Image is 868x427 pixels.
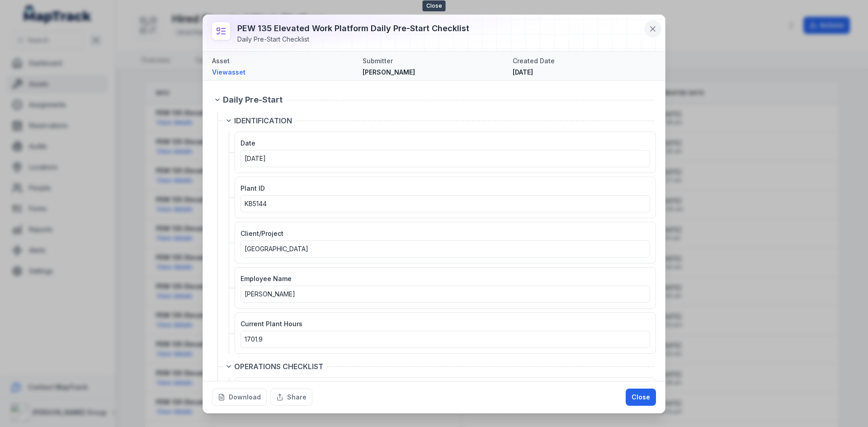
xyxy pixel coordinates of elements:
[241,230,283,237] span: Client/Project
[223,94,283,106] span: Daily Pre-Start
[212,68,355,77] a: Viewasset
[234,361,323,372] span: OPERATIONS CHECKLIST
[237,22,469,35] h3: PEW 135 Elevated Work Platform Daily Pre-Start Checklist
[241,275,292,282] span: Employee Name
[245,290,295,298] span: [PERSON_NAME]
[626,389,656,406] button: Close
[363,68,415,76] span: [PERSON_NAME]
[513,68,533,76] time: 8/9/2025, 11:49:54 AM
[245,245,308,253] span: [GEOGRAPHIC_DATA]
[513,68,533,76] span: [DATE]
[241,320,302,328] span: Current Plant Hours
[423,0,446,11] span: Close
[241,139,255,147] span: Date
[245,200,267,207] span: KB5144
[363,57,393,65] span: Submitter
[513,57,555,65] span: Created Date
[212,57,230,65] span: Asset
[245,155,266,162] span: [DATE]
[245,155,266,162] time: 8/9/2025, 12:00:00 AM
[245,335,263,343] span: 1701.9
[237,35,469,44] div: Daily Pre-Start Checklist
[212,389,267,406] button: Download
[270,389,312,406] button: Share
[234,115,292,126] span: IDENTIFICATION
[241,184,265,192] span: Plant ID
